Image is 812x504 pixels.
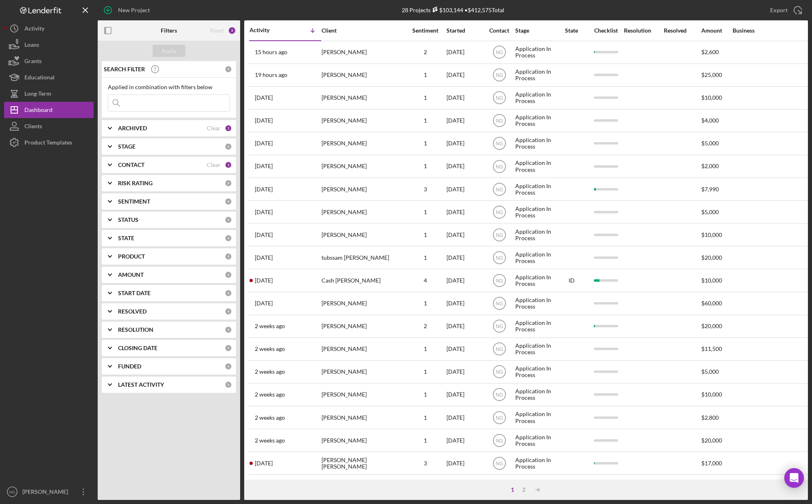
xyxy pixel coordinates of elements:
span: $10,000 [701,94,722,101]
time: 2025-09-22 21:44 [255,140,273,147]
div: [DATE] [446,452,483,474]
div: 1 [405,368,446,375]
div: Activity [24,20,44,39]
div: Application In Process [515,384,554,405]
div: 1 [405,414,446,421]
b: RISK RATING [118,180,153,186]
span: $10,000 [701,277,722,284]
time: 2025-09-13 01:29 [255,346,285,352]
time: 2025-09-19 20:38 [255,163,273,169]
div: Application In Process [515,247,554,268]
div: Educational [24,69,55,88]
text: NG [496,301,503,307]
div: New Project [118,2,150,18]
div: Stage [515,27,554,34]
div: ID [555,277,588,284]
text: NG [496,460,503,466]
div: Application In Process [515,87,554,109]
div: 1 [405,117,446,124]
time: 2025-09-08 19:05 [255,437,285,444]
button: Educational [4,69,94,85]
div: Application In Process [515,178,554,200]
text: NG [496,118,503,124]
div: 1 [405,140,446,147]
b: STATE [118,235,134,241]
text: NG [9,490,15,494]
div: [DATE] [446,247,483,268]
div: [DATE] [446,87,483,109]
span: $20,000 [701,254,722,261]
button: Apply [153,45,185,57]
b: STATUS [118,217,138,223]
div: 0 [225,381,232,388]
button: Clients [4,118,94,134]
div: [PERSON_NAME] [322,475,403,497]
text: NG [496,164,503,169]
div: [PERSON_NAME] [322,384,403,405]
div: [PERSON_NAME] [322,42,403,63]
div: Application In Process [515,42,554,63]
div: State [555,27,588,34]
b: RESOLUTION [118,327,153,333]
span: $2,600 [701,48,719,55]
div: $103,144 [431,7,463,13]
b: START DATE [118,290,151,296]
div: [DATE] [446,201,483,223]
span: $7,990 [701,186,719,193]
div: 1 [405,72,446,78]
b: ARCHIVED [118,125,147,131]
div: 1 [405,437,446,444]
div: 3 [405,460,446,467]
div: [DATE] [446,475,483,497]
div: 1 [405,232,446,238]
span: $2,800 [701,414,719,421]
text: NG [496,255,503,261]
time: 2025-09-16 23:00 [255,254,273,261]
span: $20,000 [701,322,722,329]
div: Application In Process [515,475,554,497]
div: Application In Process [515,133,554,154]
div: 1 [507,486,518,493]
text: NG [496,72,503,78]
div: 0 [225,143,232,150]
time: 2025-09-22 22:23 [255,117,273,124]
button: Export [762,2,808,18]
button: Product Templates [4,134,94,151]
time: 2025-09-17 10:09 [255,232,273,238]
div: Sentiment [405,27,446,34]
div: [PERSON_NAME] [322,361,403,383]
div: [PERSON_NAME] [322,316,403,337]
div: Started [446,27,483,34]
b: CLOSING DATE [118,345,158,351]
div: Resolution [624,27,663,34]
a: Activity [4,20,94,37]
div: Open Intercom Messenger [784,468,804,488]
text: NG [496,186,503,192]
time: 2025-09-18 16:49 [255,209,273,215]
div: [PERSON_NAME] [20,484,73,502]
span: $10,000 [701,391,722,398]
time: 2025-09-18 21:35 [255,186,273,193]
div: 1 [225,125,232,132]
text: NG [496,369,503,375]
button: Grants [4,53,94,69]
div: Resolved [664,27,700,34]
div: [PERSON_NAME] [PERSON_NAME] [322,452,403,474]
div: [DATE] [446,270,483,291]
div: Cash [PERSON_NAME] [322,270,403,291]
div: [PERSON_NAME] [322,156,403,177]
div: Application In Process [515,201,554,223]
div: Application In Process [515,224,554,245]
div: Contact [484,27,514,34]
div: 1 [405,209,446,215]
div: [PERSON_NAME] [322,133,403,154]
b: Filters [161,27,177,34]
div: [DATE] [446,293,483,314]
div: Client [322,27,403,34]
div: [DATE] [446,429,483,451]
span: $10,000 [701,231,722,238]
b: CONTACT [118,162,144,168]
div: 0 [225,326,232,333]
b: AMOUNT [118,272,144,278]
